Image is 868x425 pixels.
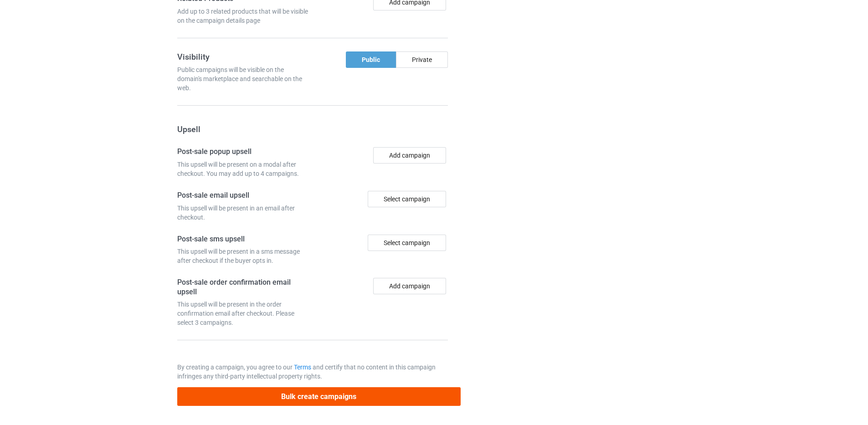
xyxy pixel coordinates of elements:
[177,363,448,381] p: By creating a campaign, you agree to our and certify that no content in this campaign infringes a...
[368,191,446,207] div: Select campaign
[177,278,309,297] h4: Post-sale order confirmation email upsell
[368,235,446,251] div: Select campaign
[177,247,309,265] div: This upsell will be present in a sms message after checkout if the buyer opts in.
[177,147,309,157] h4: Post-sale popup upsell
[177,387,461,406] button: Bulk create campaigns
[177,65,309,92] div: Public campaigns will be visible on the domain's marketplace and searchable on the web.
[177,160,309,178] div: This upsell will be present on a modal after checkout. You may add up to 4 campaigns.
[373,278,446,294] button: Add campaign
[294,364,311,371] a: Terms
[177,51,309,62] h3: Visibility
[177,191,309,200] h4: Post-sale email upsell
[177,124,448,134] h3: Upsell
[177,204,309,222] div: This upsell will be present in an email after checkout.
[373,147,446,164] button: Add campaign
[177,7,309,25] div: Add up to 3 related products that will be visible on the campaign details page
[346,51,396,68] div: Public
[177,235,309,244] h4: Post-sale sms upsell
[177,300,309,327] div: This upsell will be present in the order confirmation email after checkout. Please select 3 campa...
[396,51,448,68] div: Private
